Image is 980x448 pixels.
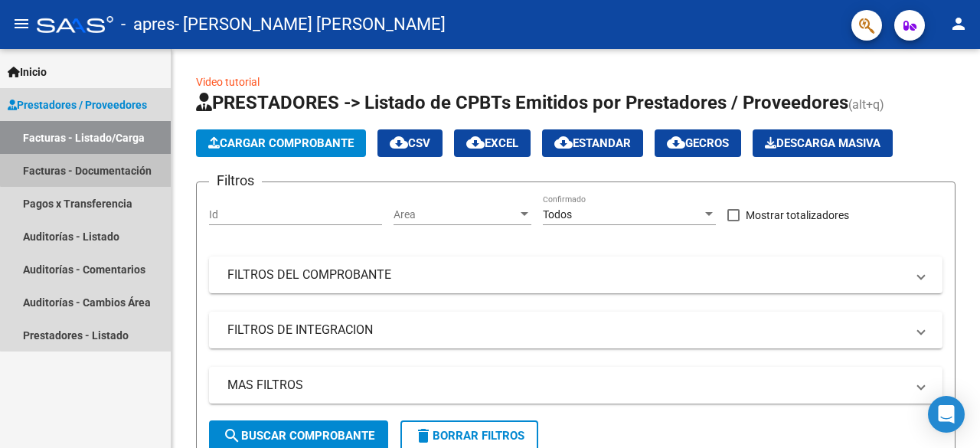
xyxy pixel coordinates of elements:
[209,367,942,404] mat-expansion-panel-header: MAS FILTROS
[765,136,880,150] span: Descarga Masiva
[196,92,848,113] span: PRESTADORES -> Listado de CPBTs Emitidos por Prestadores / Proveedores
[667,136,729,150] span: Gecros
[394,208,518,221] span: Area
[848,97,884,112] span: (alt+q)
[209,312,942,348] mat-expansion-panel-header: FILTROS DE INTEGRACION
[454,129,531,157] button: EXCEL
[390,136,430,150] span: CSV
[543,208,572,221] span: Todos
[8,64,47,80] span: Inicio
[542,129,643,157] button: Estandar
[121,8,175,41] span: - apres
[554,136,631,150] span: Estandar
[414,427,433,445] mat-icon: delete
[466,136,518,150] span: EXCEL
[209,170,262,191] h3: Filtros
[227,267,906,283] mat-panel-title: FILTROS DEL COMPROBANTE
[8,96,147,113] span: Prestadores / Proveedores
[196,76,260,88] a: Video tutorial
[928,396,965,433] div: Open Intercom Messenger
[466,133,485,152] mat-icon: cloud_download
[227,322,906,338] mat-panel-title: FILTROS DE INTEGRACION
[753,129,893,157] button: Descarga Masiva
[414,429,524,443] span: Borrar Filtros
[554,133,573,152] mat-icon: cloud_download
[196,129,366,157] button: Cargar Comprobante
[377,129,443,157] button: CSV
[949,15,968,33] mat-icon: person
[227,377,906,394] mat-panel-title: MAS FILTROS
[223,427,241,445] mat-icon: search
[655,129,741,157] button: Gecros
[209,257,942,293] mat-expansion-panel-header: FILTROS DEL COMPROBANTE
[753,129,893,157] app-download-masive: Descarga masiva de comprobantes (adjuntos)
[667,133,685,152] mat-icon: cloud_download
[175,8,446,41] span: - [PERSON_NAME] [PERSON_NAME]
[12,15,31,33] mat-icon: menu
[208,136,354,150] span: Cargar Comprobante
[390,133,408,152] mat-icon: cloud_download
[223,429,374,443] span: Buscar Comprobante
[746,206,849,224] span: Mostrar totalizadores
